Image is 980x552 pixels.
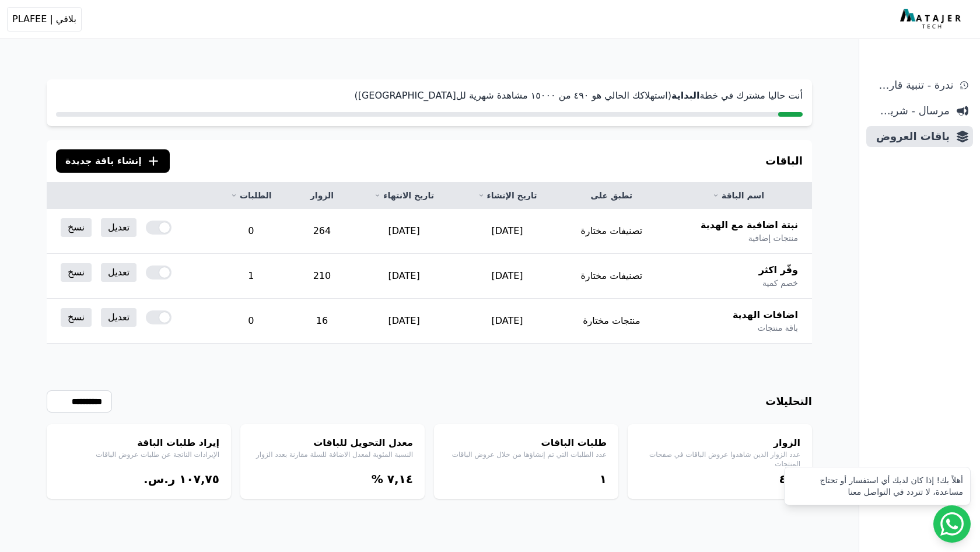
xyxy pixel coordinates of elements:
h4: الزوار [639,436,800,450]
a: نسخ [61,218,92,237]
span: نبتة اضافية مع الهدية [701,218,798,232]
span: باقة منتجات [758,322,798,334]
td: 0 [211,299,292,344]
td: منتجات مختارة [559,299,664,344]
span: وفّر اكثر [759,263,798,277]
p: عدد الزوار الذين شاهدوا عروض الباقات في صفحات المنتجات [639,450,800,469]
a: اسم الباقة [678,190,798,201]
span: ندرة - تنبية قارب علي النفاذ [871,77,953,93]
td: تصنيفات مختارة [559,209,664,254]
a: تاريخ الانتهاء [366,190,442,201]
td: 1 [211,254,292,299]
td: [DATE] [352,254,456,299]
a: تعديل [101,308,136,327]
span: مرسال - شريط دعاية [871,103,950,119]
td: 16 [292,299,352,344]
th: الزوار [292,183,352,209]
h3: التحليلات [765,393,812,410]
td: [DATE] [456,254,559,299]
div: ١ [446,471,607,487]
p: أنت حاليا مشترك في خطة (استهلاكك الحالي هو ٤٩۰ من ١٥۰۰۰ مشاهدة شهرية لل[GEOGRAPHIC_DATA]) [56,89,803,103]
div: أهلاً بك! إذا كان لديك أي استفسار أو تحتاج مساعدة، لا تتردد في التواصل معنا [792,474,963,498]
span: بلافي | PLAFEE [12,12,76,26]
p: النسبة المئوية لمعدل الاضافة للسلة مقارنة بعدد الزوار [252,450,413,459]
td: 0 [211,209,292,254]
a: الطلبات [225,190,278,201]
span: منتجات إضافية [748,232,798,244]
a: نسخ [61,308,92,327]
bdi: ١۰٧,٧٥ [179,472,219,486]
h4: إيراد طلبات الباقة [58,436,219,450]
strong: البداية [671,90,699,101]
div: ٤٩۰ [639,471,800,487]
td: 264 [292,209,352,254]
h3: الباقات [765,153,803,169]
a: تاريخ الإنشاء [470,190,545,201]
a: نسخ [61,263,92,282]
span: خصم كمية [762,277,798,289]
span: اضافات الهدية [733,308,798,322]
h4: طلبات الباقات [446,436,607,450]
td: تصنيفات مختارة [559,254,664,299]
h4: معدل التحويل للباقات [252,436,413,450]
a: تعديل [101,218,136,237]
td: [DATE] [352,299,456,344]
button: بلافي | PLAFEE [7,7,82,32]
button: إنشاء باقة جديدة [56,149,170,173]
td: [DATE] [456,299,559,344]
bdi: ٧,١٤ [387,472,413,486]
p: عدد الطلبات التي تم إنشاؤها من خلال عروض الباقات [446,450,607,459]
span: إنشاء باقة جديدة [65,154,142,168]
img: MatajerTech Logo [900,9,964,30]
td: [DATE] [352,209,456,254]
td: 210 [292,254,352,299]
span: ر.س. [143,472,175,486]
span: % [372,472,383,486]
td: [DATE] [456,209,559,254]
span: باقات العروض [871,128,950,145]
th: تطبق على [559,183,664,209]
a: تعديل [101,263,136,282]
p: الإيرادات الناتجة عن طلبات عروض الباقات [58,450,219,459]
